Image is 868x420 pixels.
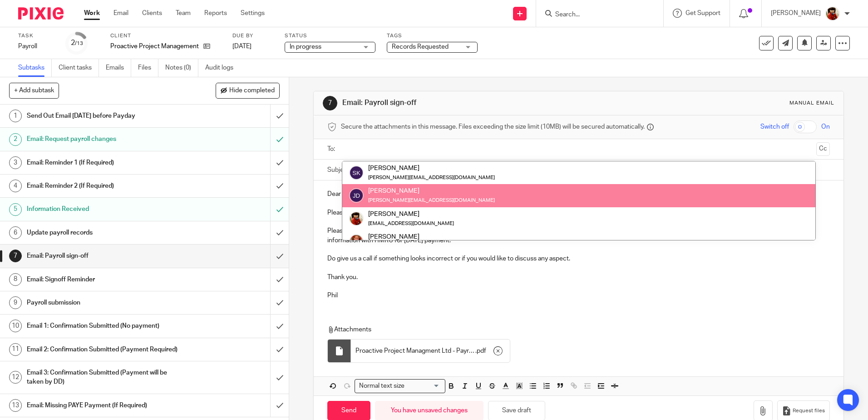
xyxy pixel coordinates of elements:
[9,203,22,216] div: 5
[176,9,191,18] a: Team
[18,32,54,40] label: Task
[216,83,280,98] button: Hide completed
[110,32,221,40] label: Client
[27,296,183,310] h1: Payroll submission
[816,142,830,156] button: Cc
[368,221,454,226] small: [EMAIL_ADDRESS][DOMAIN_NAME]
[357,381,406,391] span: Normal text size
[9,296,22,309] div: 9
[793,407,825,415] span: Request files
[285,32,375,40] label: Status
[355,379,445,393] div: Search for option
[113,9,128,18] a: Email
[349,234,364,249] img: sallycropped.JPG
[106,59,131,77] a: Emails
[18,59,52,77] a: Subtasks
[327,291,829,300] p: Phil
[368,186,495,195] div: [PERSON_NAME]
[760,122,789,131] span: Switch off
[232,32,273,40] label: Due by
[165,59,198,77] a: Notes (0)
[27,343,183,356] h1: Email 2: Confirmation Submitted (Payment Required)
[9,320,22,332] div: 10
[18,7,64,20] img: Pixie
[327,208,829,217] p: Please find attached your September payroll summary, protected with your normal password.
[229,87,275,95] span: Hide completed
[341,122,645,131] span: Secure the attachments in this message. Files exceeding the size limit (10MB) will be secured aut...
[205,59,240,77] a: Audit logs
[825,6,840,21] img: Phil%20Baby%20pictures%20(3).JPG
[349,188,364,203] img: svg%3E
[323,96,337,110] div: 7
[349,211,364,226] img: Phil%20Baby%20pictures%20(3).JPG
[387,32,478,40] label: Tags
[327,226,829,245] p: Please could you check and confirm to us by email that you agree with the numbers. We need to rec...
[27,109,183,123] h1: Send Out Email [DATE] before Payday
[27,273,183,286] h1: Email: Signoff Reminder
[368,164,495,173] div: [PERSON_NAME]
[771,9,821,18] p: [PERSON_NAME]
[9,343,22,356] div: 11
[789,100,834,107] div: Manual email
[27,366,183,389] h1: Email 3: Confirmation Submitted (Payment will be taken by DD)
[27,319,183,333] h1: Email 1: Confirmation Submitted (No payment)
[290,44,321,50] span: In progress
[9,180,22,192] div: 4
[9,83,59,98] button: + Add subtask
[686,10,720,16] span: Get Support
[27,179,183,193] h1: Email: Reminder 2 (If Required)
[9,371,22,384] div: 12
[232,43,252,50] span: [DATE]
[327,165,351,175] label: Subject:
[477,346,486,355] span: pdf
[368,198,495,203] small: [PERSON_NAME][EMAIL_ADDRESS][DOMAIN_NAME]
[327,254,829,263] p: Do give us a call if something looks incorrect or if you would like to discuss any aspect.
[27,132,183,146] h1: Email: Request payroll changes
[71,38,83,48] div: 2
[368,232,495,241] div: [PERSON_NAME]
[368,175,495,180] small: [PERSON_NAME][EMAIL_ADDRESS][DOMAIN_NAME]
[27,202,183,216] h1: Information Received
[18,42,54,51] div: Payroll
[27,399,183,412] h1: Email: Missing PAYE Payment (If Required)
[349,165,364,180] img: svg%3E
[554,11,636,19] input: Search
[9,399,22,412] div: 13
[355,346,475,355] span: Proactive Project Managment Ltd - Payroll Summary - Month 6
[110,42,199,51] p: Proactive Project Management Ltd
[368,209,454,218] div: [PERSON_NAME]
[342,98,598,108] h1: Email: Payroll sign-off
[327,325,813,334] p: Attachments
[27,226,183,240] h1: Update payroll records
[59,59,99,77] a: Client tasks
[9,156,22,169] div: 3
[407,381,440,391] input: Search for option
[392,44,449,50] span: Records Requested
[327,190,829,199] p: Dear [PERSON_NAME],
[138,59,158,77] a: Files
[27,156,183,170] h1: Email: Reminder 1 (If Required)
[327,273,829,282] p: Thank you.
[142,9,162,18] a: Clients
[9,110,22,122] div: 1
[327,145,337,154] label: To:
[821,122,830,131] span: On
[9,250,22,262] div: 7
[84,9,100,18] a: Work
[9,273,22,286] div: 8
[351,340,510,362] div: .
[27,249,183,263] h1: Email: Payroll sign-off
[9,133,22,146] div: 2
[75,41,83,46] small: /13
[9,226,22,239] div: 6
[241,9,265,18] a: Settings
[204,9,227,18] a: Reports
